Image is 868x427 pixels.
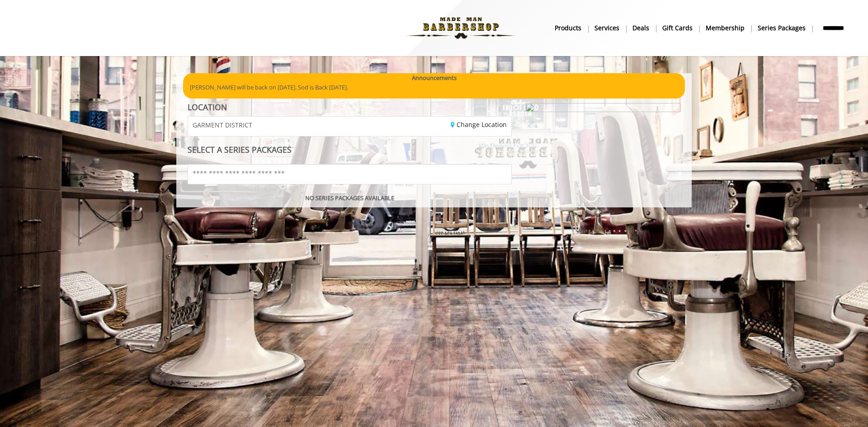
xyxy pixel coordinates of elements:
a: Gift cardsgift cards [656,21,699,34]
a: DealsDeals [626,21,656,34]
b: Series packages [758,23,806,33]
b: Membership [706,23,745,33]
b: products [555,23,581,33]
a: ServicesServices [588,21,626,34]
a: Productsproducts [548,21,588,34]
b: LOCATION [188,102,227,113]
label: SELECT A SERIES PACKAGES [188,145,292,154]
b: Deals [632,23,649,33]
b: gift cards [662,23,693,33]
b: Announcements [412,73,457,83]
a: MembershipMembership [699,21,751,34]
span: GARMENT DISTRICT [193,122,252,128]
b: NO SERIES PACKAGES AVAILABLE [305,194,394,202]
img: Made Man Barbershop logo [399,3,523,53]
b: Services [594,23,619,33]
a: Change Location [451,120,507,129]
p: [PERSON_NAME] will be back on [DATE]. Sod is Back [DATE]. [190,83,678,92]
a: Series packagesSeries packages [751,21,812,34]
